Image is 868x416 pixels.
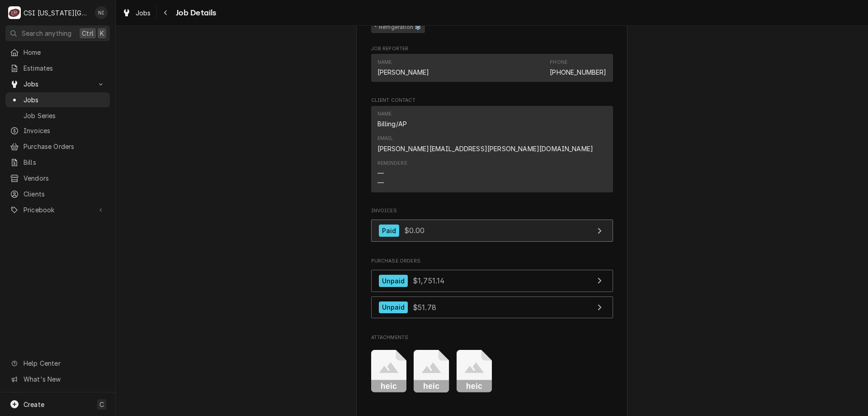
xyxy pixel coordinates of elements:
[550,59,606,77] div: Phone
[371,45,613,53] span: Job Reporter
[550,68,606,76] a: [PHONE_NUMBER]
[82,29,94,38] span: Ctrl
[24,48,105,57] span: Home
[24,359,104,368] span: Help Center
[371,207,613,246] div: Invoices
[5,25,110,41] button: Search anythingCtrlK
[457,350,492,393] button: heic
[379,225,400,237] div: Paid
[8,6,21,19] div: C
[99,400,104,409] span: C
[371,54,613,81] div: Contact
[24,374,104,384] span: What's New
[5,202,110,217] a: Go to Pricebook
[136,8,151,18] span: Jobs
[371,334,613,341] span: Attachments
[24,95,105,105] span: Jobs
[24,111,105,120] span: Job Series
[24,126,105,135] span: Invoices
[24,173,105,183] span: Vendors
[5,356,110,371] a: Go to Help Center
[159,5,173,20] button: Navigate back
[377,178,384,187] div: —
[371,258,613,323] div: Purchase Orders
[377,67,429,77] div: [PERSON_NAME]
[5,108,110,123] a: Job Series
[377,110,392,118] div: Name
[377,160,407,167] div: Reminders
[371,296,613,319] a: View Purchase Order
[404,226,425,235] span: $0.00
[95,6,108,19] div: NI
[377,160,407,187] div: Reminders
[5,45,110,60] a: Home
[24,79,92,89] span: Jobs
[24,189,105,199] span: Clients
[371,207,613,215] span: Invoices
[24,158,105,167] span: Bills
[5,171,110,186] a: Vendors
[371,270,613,292] a: View Purchase Order
[371,97,613,196] div: Client Contact
[24,401,44,408] span: Create
[413,302,436,311] span: $51.78
[371,54,613,86] div: Job Reporter List
[550,59,567,66] div: Phone
[371,106,613,192] div: Contact
[371,343,613,400] span: Attachments
[5,92,110,107] a: Jobs
[371,97,613,104] span: Client Contact
[377,168,384,178] div: —
[100,29,104,38] span: K
[371,21,613,34] span: [object Object]
[5,77,110,91] a: Go to Jobs
[371,350,407,393] button: heic
[5,372,110,387] a: Go to What's New
[379,275,408,287] div: Unpaid
[95,6,108,19] div: Nate Ingram's Avatar
[5,139,110,154] a: Purchase Orders
[377,119,407,129] div: Billing/AP
[371,45,613,86] div: Job Reporter
[414,350,449,393] button: heic
[5,61,110,76] a: Estimates
[377,145,594,153] a: [PERSON_NAME][EMAIL_ADDRESS][PERSON_NAME][DOMAIN_NAME]
[173,7,217,19] span: Job Details
[371,22,425,33] span: ² Refrigeration ❄️
[24,142,105,151] span: Purchase Orders
[371,258,613,265] span: Purchase Orders
[377,59,392,66] div: Name
[22,29,71,38] span: Search anything
[371,106,613,196] div: Client Contact List
[118,5,155,20] a: Jobs
[377,135,594,153] div: Email
[24,8,90,18] div: CSI [US_STATE][GEOGRAPHIC_DATA]
[24,205,92,215] span: Pricebook
[371,334,613,400] div: Attachments
[5,123,110,138] a: Invoices
[371,220,613,242] a: View Invoice
[8,6,21,19] div: CSI Kansas City's Avatar
[413,276,444,285] span: $1,751.14
[379,301,408,314] div: Unpaid
[377,59,429,77] div: Name
[377,135,393,142] div: Email
[24,63,105,73] span: Estimates
[5,155,110,170] a: Bills
[377,110,407,129] div: Name
[5,186,110,201] a: Clients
